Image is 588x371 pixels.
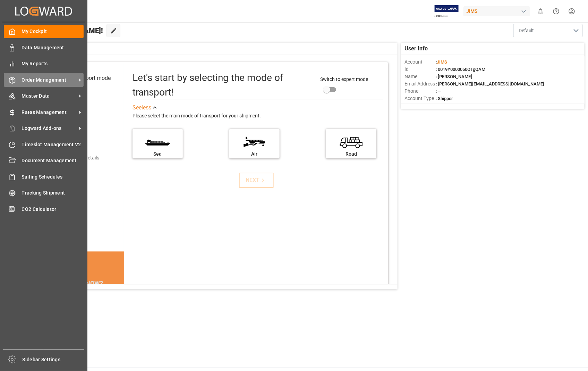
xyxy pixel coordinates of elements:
[548,3,564,19] button: Help Center
[320,76,368,82] span: Switch to expert mode
[436,81,544,86] span: : [PERSON_NAME][EMAIL_ADDRESS][DOMAIN_NAME]
[22,109,77,116] span: Rates Management
[404,80,436,88] span: Email Address
[463,6,530,16] div: JIMS
[22,44,84,51] span: Data Management
[56,154,99,162] div: Add shipping details
[519,27,534,34] span: Default
[437,59,447,65] span: JIMS
[4,154,84,167] a: Document Management
[404,73,436,80] span: Name
[4,186,84,200] a: Tracking Shipment
[22,189,84,197] span: Tracking Shipment
[133,112,384,120] div: Please select the main mode of transport for your shipment.
[22,76,77,84] span: Order Management
[22,60,84,67] span: My Reports
[4,170,84,183] a: Sailing Schedules
[404,58,436,66] span: Account
[436,59,447,65] span: :
[133,71,313,100] div: Let's start by selecting the mode of transport!
[22,28,84,35] span: My Cockpit
[404,95,436,102] span: Account Type
[436,74,472,79] span: : [PERSON_NAME]
[23,356,85,363] span: Sidebar Settings
[436,89,441,94] span: : —
[136,150,179,158] div: Sea
[463,5,533,18] button: JIMS
[233,150,276,158] div: Air
[4,138,84,151] a: Timeslot Management V2
[330,150,373,158] div: Road
[22,92,77,100] span: Master Data
[239,173,274,188] button: NEXT
[436,96,453,101] span: : Shipper
[246,176,267,184] div: NEXT
[533,3,548,19] button: show 0 new notifications
[22,157,84,164] span: Document Management
[4,41,84,54] a: Data Management
[404,44,428,53] span: User Info
[4,25,84,38] a: My Cockpit
[22,141,84,148] span: Timeslot Management V2
[22,125,77,132] span: Logward Add-ons
[513,24,583,37] button: open menu
[404,88,436,95] span: Phone
[435,5,459,17] img: Exertis%20JAM%20-%20Email%20Logo.jpg_1722504956.jpg
[22,206,84,213] span: CO2 Calculator
[4,57,84,71] a: My Reports
[133,104,151,112] div: See less
[404,66,436,73] span: Id
[4,202,84,216] a: CO2 Calculator
[22,173,84,181] span: Sailing Schedules
[436,67,485,72] span: : 0019Y0000050OTgQAM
